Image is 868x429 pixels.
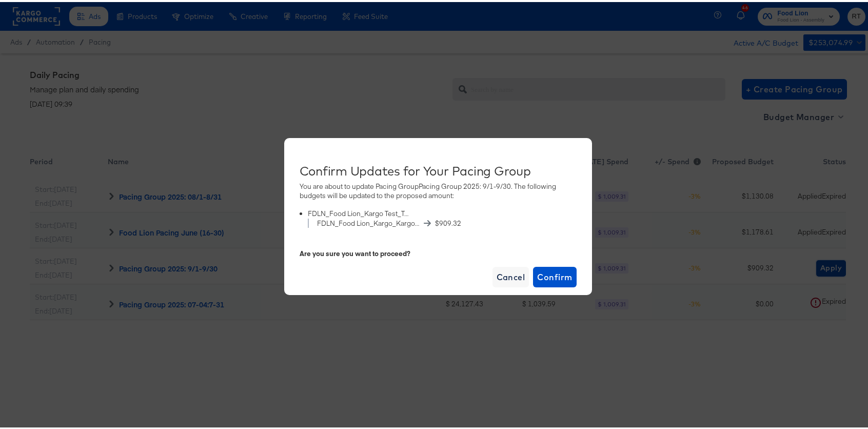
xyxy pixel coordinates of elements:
button: Confirm [533,265,576,285]
div: Are you sure you want to proceed? [300,247,577,257]
span: $ 909.32 [435,217,461,226]
span: Confirm [537,268,572,282]
div: Confirm Updates for Your Pacing Group [300,162,577,176]
span: FDLN_Food Lion_Kargo_Kargo Test Budgeting_Traffic_Incremental_March_3.1.25_3.31.25 [317,217,420,226]
span: Cancel [497,268,525,282]
div: You are about to update Pacing Group Pacing Group 2025: 9/1-9/30 . The following budgets will be ... [300,180,577,234]
div: FDLN_Food Lion_Kargo Test_Traffic_Brand Initiative_March_3.1.25-3.31.25 [308,207,410,217]
button: Cancel [492,265,529,285]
